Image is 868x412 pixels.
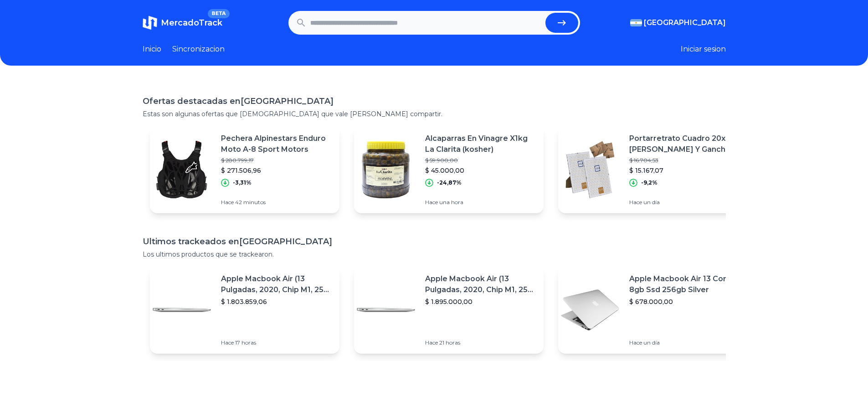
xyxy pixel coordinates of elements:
[150,266,339,354] a: Featured imageApple Macbook Air (13 Pulgadas, 2020, Chip M1, 256 Gb De Ssd, 8 Gb De Ram) - Plata$...
[629,166,740,175] p: $ 15.167,07
[161,18,222,28] span: MercadoTrack
[143,250,726,259] p: Los ultimos productos que se trackearon.
[143,95,726,108] h1: Ofertas destacadas en [GEOGRAPHIC_DATA]
[150,126,339,213] a: Featured imagePechera Alpinestars Enduro Moto A-8 Sport Motors$ 280.799,17$ 271.506,96-3,31%Hace ...
[221,273,332,295] p: Apple Macbook Air (13 Pulgadas, 2020, Chip M1, 256 Gb De Ssd, 8 Gb De Ram) - Plata
[425,157,536,164] p: $ 59.900,00
[150,138,214,201] img: Featured image
[354,266,544,354] a: Featured imageApple Macbook Air (13 Pulgadas, 2020, Chip M1, 256 Gb De Ssd, 8 Gb De Ram) - Plata$...
[143,235,726,248] h1: Ultimos trackeados en [GEOGRAPHIC_DATA]
[630,17,726,28] button: [GEOGRAPHIC_DATA]
[143,44,161,55] a: Inicio
[425,133,536,155] p: Alcaparras En Vinagre X1kg La Clarita (kosher)
[150,278,214,342] img: Featured image
[629,199,740,206] p: Hace un día
[221,133,332,155] p: Pechera Alpinestars Enduro Moto A-8 Sport Motors
[354,278,418,342] img: Featured image
[354,138,418,201] img: Featured image
[629,133,740,155] p: Portarretrato Cuadro 20x30 [PERSON_NAME] Y Gancho A4 / X2uni
[681,44,726,55] button: Iniciar sesion
[354,126,544,213] a: Featured imageAlcaparras En Vinagre X1kg La Clarita (kosher)$ 59.900,00$ 45.000,00-24,87%Hace una...
[143,15,157,30] img: MercadoTrack
[629,157,740,164] p: $ 16.704,53
[641,179,657,186] p: -9,2%
[425,166,536,175] p: $ 45.000,00
[221,199,332,206] p: Hace 42 minutos
[221,339,332,346] p: Hace 17 horas
[143,15,222,30] a: MercadoTrackBETA
[644,17,726,28] span: [GEOGRAPHIC_DATA]
[630,19,642,26] img: Argentina
[558,126,748,213] a: Featured imagePortarretrato Cuadro 20x30 [PERSON_NAME] Y Gancho A4 / X2uni$ 16.704,53$ 15.167,07-...
[425,199,536,206] p: Hace una hora
[425,273,536,295] p: Apple Macbook Air (13 Pulgadas, 2020, Chip M1, 256 Gb De Ssd, 8 Gb De Ram) - Plata
[221,297,332,306] p: $ 1.803.859,06
[629,273,740,295] p: Apple Macbook Air 13 Core I5 8gb Ssd 256gb Silver
[233,179,252,186] p: -3,31%
[143,109,726,118] p: Estas son algunas ofertas que [DEMOGRAPHIC_DATA] que vale [PERSON_NAME] compartir.
[558,266,748,354] a: Featured imageApple Macbook Air 13 Core I5 8gb Ssd 256gb Silver$ 678.000,00Hace un día
[629,339,740,346] p: Hace un día
[208,9,229,18] span: BETA
[558,278,622,342] img: Featured image
[425,297,536,306] p: $ 1.895.000,00
[221,166,332,175] p: $ 271.506,96
[437,179,462,186] p: -24,87%
[629,297,740,306] p: $ 678.000,00
[425,339,536,346] p: Hace 21 horas
[172,44,225,55] a: Sincronizacion
[221,157,332,164] p: $ 280.799,17
[558,138,622,201] img: Featured image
